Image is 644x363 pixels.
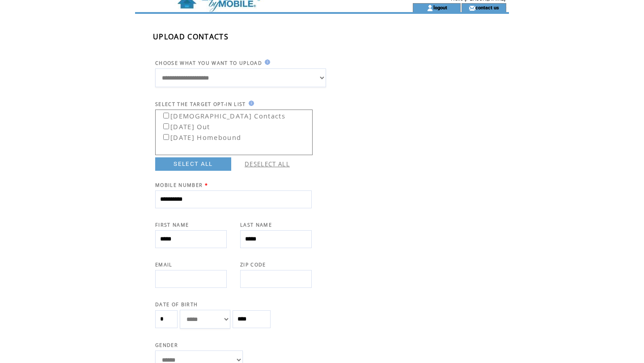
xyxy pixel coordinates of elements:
span: DATE OF BIRTH [155,301,198,308]
span: UPLOAD CONTACTS [153,32,229,42]
span: GENDER [155,342,178,348]
span: EMAIL [155,262,173,268]
img: contact_us_icon.gif [469,4,475,12]
label: [DATE] Homebound [157,131,241,142]
img: help.gif [246,101,254,106]
a: SELECT ALL [155,157,231,171]
label: [DEMOGRAPHIC_DATA] Contacts [157,109,285,120]
span: LAST NAME [240,222,272,228]
input: [DATE] Homebound [163,134,169,140]
span: FIRST NAME [155,222,189,228]
span: CHOOSE WHAT YOU WANT TO UPLOAD [155,60,262,66]
span: MOBILE NUMBER [155,182,203,188]
input: [DEMOGRAPHIC_DATA] Contacts [163,113,169,118]
a: logout [433,4,447,10]
span: SELECT THE TARGET OPT-IN LIST [155,101,246,107]
input: [DATE] Out [163,123,169,129]
a: DESELECT ALL [245,160,290,168]
a: contact us [475,4,499,10]
label: [DATE] Out [157,120,210,131]
img: help.gif [262,59,270,65]
img: account_icon.gif [427,4,433,12]
span: ZIP CODE [240,262,266,268]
